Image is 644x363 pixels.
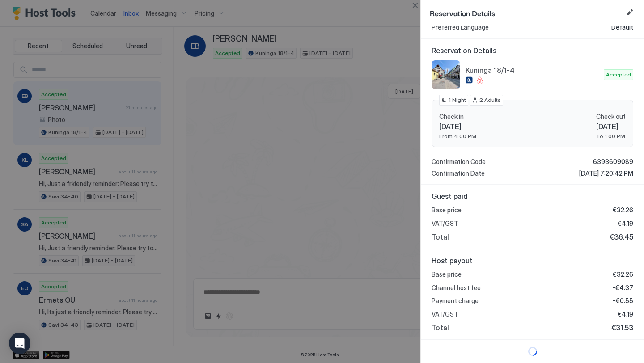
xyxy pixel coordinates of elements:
span: 6393609089 [593,158,633,166]
div: loading [430,347,635,356]
div: Open Intercom Messenger [9,333,30,354]
span: Payment charge [432,297,479,305]
span: -€0.55 [613,297,633,305]
span: Reservation Details [430,7,623,18]
span: Channel host fee [432,284,481,292]
span: Check in [439,113,476,121]
span: €36.45 [610,232,633,241]
span: Guest paid [432,192,633,201]
span: Base price [432,270,462,279]
span: 1 Night [449,96,466,104]
span: Total [432,323,449,332]
span: 2 Adults [479,96,501,104]
span: Total [432,232,449,241]
span: €4.19 [618,219,633,228]
span: Check out [596,113,626,121]
button: Edit reservation [624,7,635,18]
div: listing image [432,60,460,89]
span: Confirmation Code [432,158,486,166]
span: €32.26 [613,270,633,279]
span: From 4:00 PM [439,133,476,139]
span: €32.26 [613,206,633,214]
span: Accepted [606,71,631,79]
span: VAT/GST [432,219,458,228]
span: Default [611,23,633,31]
span: €4.19 [618,310,633,318]
span: To 1:00 PM [596,133,626,139]
span: Host payout [432,256,633,265]
span: [DATE] 7:20:42 PM [579,169,633,177]
span: €31.53 [611,323,633,332]
span: [DATE] [439,122,476,131]
span: Reservation Details [432,46,633,55]
span: VAT/GST [432,310,458,318]
span: [DATE] [596,122,626,131]
span: Preferred Language [432,23,489,31]
span: -€4.37 [612,284,633,292]
span: Confirmation Date [432,169,485,177]
span: Kuninga 18/1-4 [466,66,600,75]
span: Base price [432,206,462,214]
